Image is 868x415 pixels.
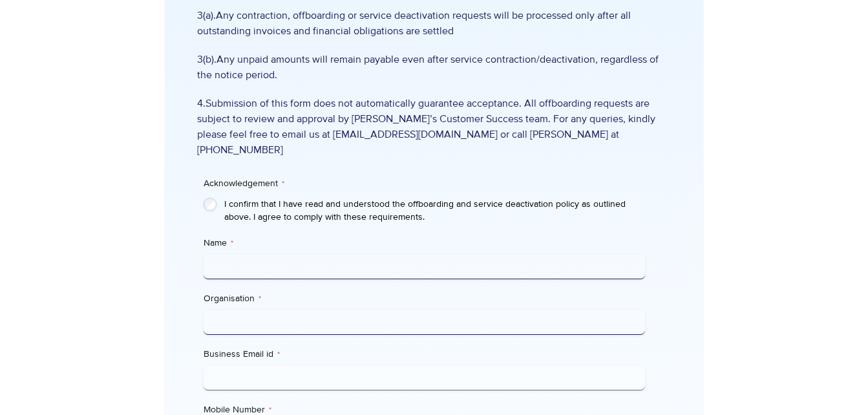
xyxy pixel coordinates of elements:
label: Business Email id [204,348,645,361]
span: 4.Submission of this form does not automatically guarantee acceptance. All offboarding requests a... [197,96,671,158]
span: 3(b).Any unpaid amounts will remain payable even after service contraction/deactivation, regardle... [197,52,671,83]
label: Name [204,237,645,250]
span: 3(a).Any contraction, offboarding or service deactivation requests will be processed only after a... [197,8,671,39]
label: Organisation [204,292,645,305]
label: I confirm that I have read and understood the offboarding and service deactivation policy as outl... [224,198,645,224]
legend: Acknowledgement [204,177,284,190]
